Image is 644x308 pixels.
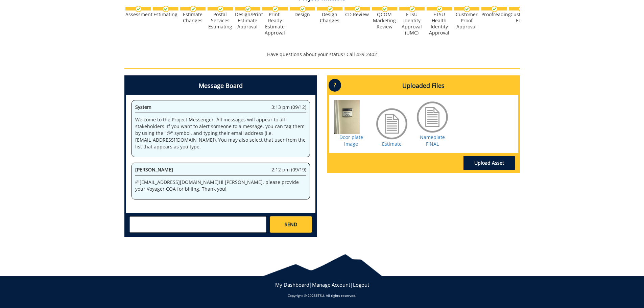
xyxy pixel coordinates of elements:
[245,6,251,12] img: checkmark
[353,281,369,288] a: Logout
[519,6,525,12] img: checkmark
[327,6,333,12] img: checkmark
[329,79,341,92] p: ?
[312,281,350,288] a: Manage Account
[135,179,306,192] p: @ [EMAIL_ADDRESS][DOMAIN_NAME] Hi [PERSON_NAME], please provide your Voyager COA for billing. Tha...
[382,6,388,12] img: checkmark
[285,221,297,228] span: SEND
[420,134,445,147] a: Nameplate FINAL
[190,6,196,12] img: checkmark
[217,6,224,12] img: checkmark
[409,6,415,12] img: checkmark
[316,293,324,298] a: ETSU
[153,11,178,18] div: Estimating
[275,281,309,288] a: My Dashboard
[126,77,315,95] h4: Message Board
[354,6,361,12] img: checkmark
[262,11,288,36] div: Print-Ready Estimate Approval
[463,156,515,170] a: Upload Asset
[344,11,370,18] div: CD Review
[135,166,173,173] span: [PERSON_NAME]
[135,6,142,12] img: checkmark
[135,104,151,110] span: System
[124,51,520,58] p: Have questions about your status? Call 439-2402
[235,11,260,30] div: Design/Print Estimate Approval
[481,11,507,18] div: Proofreading
[270,216,312,233] a: SEND
[491,6,498,12] img: checkmark
[427,11,452,36] div: ETSU Health Identity Approval
[339,134,363,147] a: Door plate image
[272,6,279,12] img: checkmark
[163,6,169,12] img: checkmark
[329,77,518,95] h4: Uploaded Files
[436,6,443,12] img: checkmark
[399,11,425,36] div: ETSU Identity Approval (UMC)
[135,116,306,150] p: Welcome to the Project Messenger. All messages will appear to all stakeholders. If you want to al...
[271,104,306,111] span: 3:13 pm (09/12)
[382,141,402,147] a: Estimate
[464,6,470,12] img: checkmark
[180,11,206,24] div: Estimate Changes
[317,11,342,24] div: Design Changes
[129,216,266,233] textarea: messageToSend
[290,11,315,18] div: Design
[271,166,306,173] span: 2:12 pm (09/19)
[509,11,534,24] div: Customer Edits
[372,11,397,30] div: QCOM Marketing Review
[300,6,306,12] img: checkmark
[454,11,479,30] div: Customer Proof Approval
[125,11,151,18] div: Assessment
[208,11,233,30] div: Postal Services Estimating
